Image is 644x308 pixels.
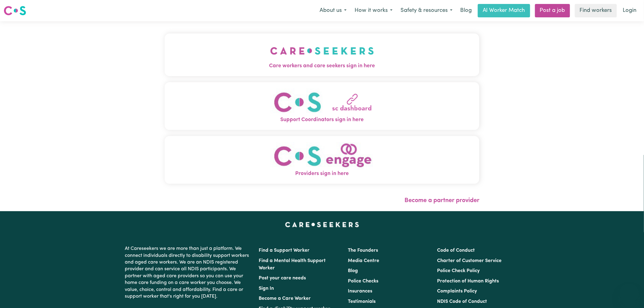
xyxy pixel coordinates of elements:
[351,4,397,17] button: How it works
[404,198,479,204] a: Become a partner provider
[478,4,530,17] a: AI Worker Match
[165,136,479,184] button: Providers sign in here
[259,286,274,291] a: Sign In
[437,268,480,273] a: Police Check Policy
[165,82,479,130] button: Support Coordinators sign in here
[619,4,640,17] a: Login
[348,248,378,253] a: The Founders
[397,4,457,17] button: Safety & resources
[535,4,570,17] a: Post a job
[259,248,310,253] a: Find a Support Worker
[437,299,487,304] a: NDIS Code of Conduct
[259,296,311,301] a: Become a Care Worker
[437,258,502,263] a: Charter of Customer Service
[316,4,351,17] button: About us
[165,116,479,124] span: Support Coordinators sign in here
[437,289,477,294] a: Complaints Policy
[259,276,306,281] a: Post your care needs
[457,4,475,17] a: Blog
[165,33,479,76] button: Care workers and care seekers sign in here
[348,289,372,294] a: Insurances
[437,248,475,253] a: Code of Conduct
[348,299,376,304] a: Testimonials
[348,279,378,284] a: Police Checks
[620,284,639,303] iframe: Button to launch messaging window
[125,243,251,302] p: At Careseekers we are more than just a platform. We connect individuals directly to disability su...
[165,170,479,178] span: Providers sign in here
[575,4,617,17] a: Find workers
[285,222,359,227] a: Careseekers home page
[437,279,499,284] a: Protection of Human Rights
[165,62,479,70] span: Care workers and care seekers sign in here
[4,4,26,18] a: Careseekers logo
[259,258,326,271] a: Find a Mental Health Support Worker
[4,5,26,16] img: Careseekers logo
[348,258,379,263] a: Media Centre
[348,268,358,273] a: Blog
